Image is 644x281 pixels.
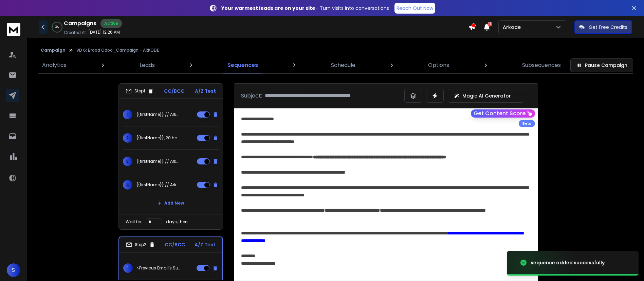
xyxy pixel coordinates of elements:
p: VD 6: Broad Odoo_Campaign - ARKODE [76,48,159,53]
a: Reach Out Now [394,3,435,14]
p: – Turn visits into conversations [221,5,389,12]
p: Leads [140,61,155,69]
p: Analytics [42,61,67,69]
span: 1 [123,263,133,273]
p: A/Z Test [195,88,216,94]
a: Analytics [38,57,71,73]
button: S [7,263,20,277]
p: Options [428,61,449,69]
p: {{firstName}} // Arkode [136,159,180,164]
li: Step1CC/BCCA/Z Test1{{firstName}} // Arkode2{{firstName}}, 20 horas que podrías recuperar esta se... [118,83,223,230]
div: Active [100,19,122,28]
p: Magic AI Generator [462,92,511,99]
p: Subsequences [522,61,561,69]
p: CC/BCC [164,88,184,94]
button: Get Free Credits [574,20,632,34]
a: Subsequences [518,57,565,73]
p: Wait for [126,219,142,225]
button: Pause Campaign [570,58,633,72]
p: 3 % [55,25,59,29]
button: Get Content Score [471,109,535,118]
p: {{firstName}}, 20 horas que podrías recuperar esta semana [136,135,180,141]
button: Add New [152,196,189,210]
p: Arkode [503,24,523,31]
p: <Previous Email's Subject> [137,265,180,271]
div: sequence added successfully. [531,259,606,266]
strong: Your warmest leads are on your site [221,5,315,12]
button: Magic AI Generator [448,89,524,103]
span: 1 [123,110,132,119]
span: 2 [123,133,132,143]
p: Subject: [241,92,262,100]
p: {{firstName}} // Arkode [136,112,180,117]
a: Sequences [223,57,262,73]
p: {{firstName}} // Arkode [136,182,180,188]
a: Schedule [327,57,360,73]
h1: Campaigns [64,19,96,28]
p: CC/BCC [165,241,185,248]
button: Campaign [41,48,66,53]
p: Created At: [64,30,87,35]
p: Schedule [331,61,355,69]
p: [DATE] 12:26 AM [88,30,120,35]
a: Options [424,57,453,73]
p: Reach Out Now [397,5,433,12]
span: 4 [123,180,132,190]
img: logo [7,23,20,36]
p: Sequences [227,61,258,69]
p: A/Z Test [195,241,216,248]
div: Beta [519,120,535,127]
p: Get Free Credits [589,24,627,31]
p: days, then [166,219,188,225]
span: 3 [123,157,132,166]
div: Step 2 [126,242,155,248]
a: Leads [135,57,159,73]
div: Step 1 [126,88,154,94]
span: 15 [487,22,492,27]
